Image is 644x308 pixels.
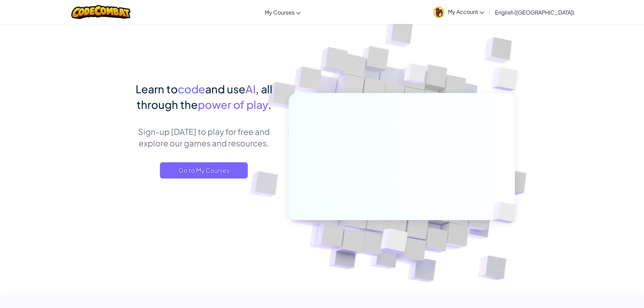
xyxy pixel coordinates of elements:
[160,162,248,179] a: Go to My Courses
[261,3,304,21] a: My Courses
[136,82,178,96] span: Learn to
[391,50,439,101] img: Overlap cubes
[178,82,205,96] span: code
[492,3,578,21] a: English ([GEOGRAPHIC_DATA])
[268,98,271,111] span: .
[245,82,256,96] span: AI
[129,126,279,149] p: Sign-up [DATE] to play for free and explore our games and resources.
[433,7,445,18] img: avatar
[265,9,294,16] span: My Courses
[448,8,484,15] span: My Account
[205,82,245,96] span: and use
[495,9,574,16] span: English ([GEOGRAPHIC_DATA])
[430,1,487,23] a: My Account
[479,51,537,108] img: Overlap cubes
[481,188,532,237] img: Overlap cubes
[363,214,424,270] img: Overlap cubes
[71,5,130,19] img: CodeCombat logo
[198,98,268,111] span: power of play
